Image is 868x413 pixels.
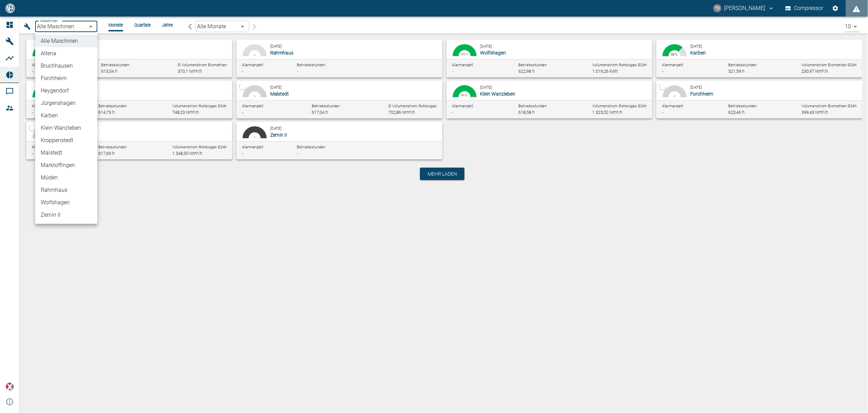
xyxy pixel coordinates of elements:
li: Kroppenstedt [35,134,97,147]
li: Zernin II [35,209,97,221]
li: Alle Maschinen [35,35,97,47]
li: Karben [35,109,97,122]
li: Wolfshagen [35,196,97,209]
li: Rahmhaus [35,184,97,196]
li: Jürgenshagen [35,97,97,109]
li: Forchheim [35,72,97,85]
li: Malstedt [35,147,97,159]
li: Klein Wanzleben [35,122,97,134]
li: Marktoffingen [35,159,97,171]
li: Müden [35,171,97,184]
li: Bruchhausen [35,60,97,72]
li: Altena [35,47,97,60]
li: Heygendorf [35,85,97,97]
